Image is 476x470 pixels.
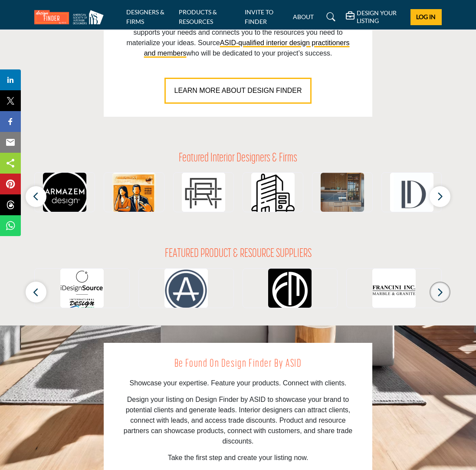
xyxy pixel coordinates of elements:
a: ABOUT [293,13,314,20]
img: iDesignSource.com by International Design Source [60,269,104,312]
h2: Be Found on Design Finder by ASID [123,356,353,372]
a: INVITE TO FINDER [245,8,273,25]
span: Log In [416,13,436,20]
p: Showcase your expertise. Feature your products. Connect with clients. [123,378,353,388]
img: Layered Dimensions Interior Design [390,173,433,216]
a: DESIGNERS & FIRMS [126,8,164,25]
img: Studio Ad [43,173,86,216]
h5: DESIGN YOUR LISTING [357,9,404,25]
img: ALFAROB Inc [251,173,295,216]
p: Hiring the right interior design partner as early as possible for your project will help you to t... [123,7,353,59]
img: Fordham Marble Company [268,269,312,312]
span: LEARN MORE ABOUT DESIGN FINDER [174,87,302,94]
a: PRODUCTS & RESOURCES [179,8,217,25]
img: AROS [164,269,208,312]
a: Search [318,10,341,24]
button: Log In [410,9,442,25]
a: ASID-qualified interior design practitioners and members [144,39,350,57]
h2: Featured Interior Designers & Firms [179,151,297,166]
div: DESIGN YOUR LISTING [346,9,404,25]
img: Site Logo [34,10,108,24]
img: Francini Incorporated [372,269,416,312]
img: Kazdal Home LLC [112,173,156,216]
img: Mise en Place Design [321,173,364,216]
h2: FEATURED PRODUCT & RESOURCE SUPPLIERS [165,247,312,262]
p: Design your listing on Design Finder by ASID to showcase your brand to potential clients and gene... [123,394,353,447]
img: Clark Richardson Architects [182,173,225,216]
button: LEARN MORE ABOUT DESIGN FINDER [164,78,312,104]
p: Take the first step and create your listing now. [123,453,353,463]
